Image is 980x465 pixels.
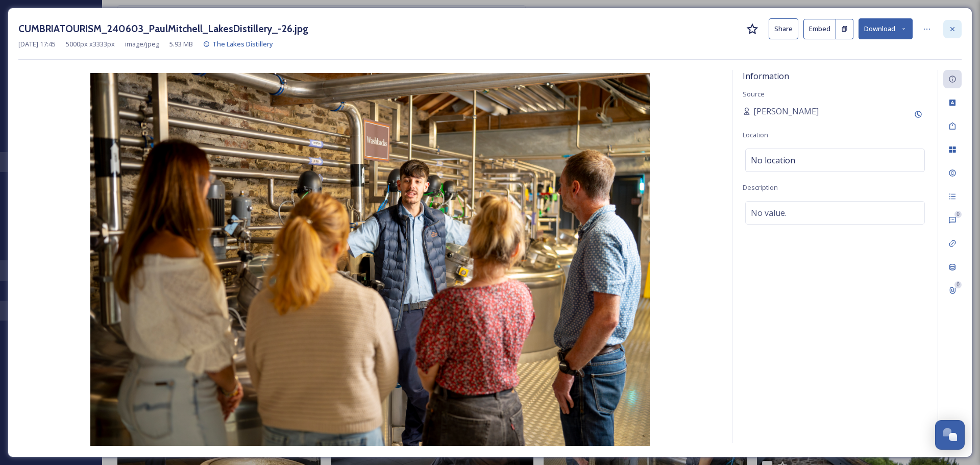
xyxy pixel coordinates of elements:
span: [PERSON_NAME] [753,105,819,117]
span: No value. [751,207,787,219]
div: 0 [954,211,962,218]
button: Embed [803,19,836,39]
span: 5000 px x 3333 px [66,39,115,49]
button: Open Chat [935,420,965,450]
span: [DATE] 17:45 [18,39,56,49]
img: CUMBRIATOURISM_240603_PaulMitchell_LakesDistillery_-26.jpg [18,73,722,446]
span: 5.93 MB [169,39,193,49]
button: Download [859,18,913,39]
div: 0 [954,281,962,288]
span: Information [743,70,789,82]
span: Description [743,183,778,192]
span: Location [743,130,768,139]
span: image/jpeg [125,39,159,49]
span: The Lakes Distillery [212,39,273,48]
span: No location [751,154,795,166]
h3: CUMBRIATOURISM_240603_PaulMitchell_LakesDistillery_-26.jpg [18,21,308,36]
span: Source [743,89,765,99]
button: Share [769,18,798,39]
